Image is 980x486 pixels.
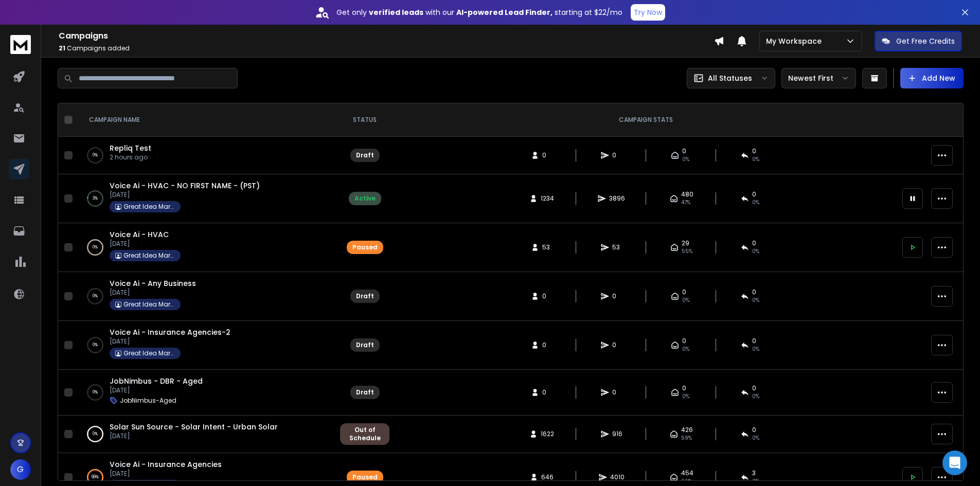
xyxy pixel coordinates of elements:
div: Active [354,194,376,203]
p: 0 % [93,291,98,301]
a: Voice Ai - HVAC [110,229,169,240]
button: G [10,459,31,480]
div: Draft [356,292,374,300]
div: Draft [356,341,374,349]
span: 59 % [681,434,692,442]
span: 0 [682,337,686,345]
span: 0 [752,426,756,434]
p: 3 % [93,193,98,204]
a: JobNimbus - DBR - Aged [110,376,203,386]
div: Open Intercom Messenger [942,451,967,475]
span: 0 [542,151,553,159]
span: 0 [542,292,553,300]
div: Out of Schedule [346,426,384,442]
span: 55 % [682,247,692,256]
a: Solar Sun Source - Solar Intent - Urban Solar [110,422,278,432]
p: [DATE] [110,337,230,346]
p: 0 % [93,242,98,253]
span: 21 [59,44,65,52]
span: 0 [682,147,686,155]
span: 0 [752,190,756,199]
p: 0 % [93,387,98,398]
button: Newest First [781,68,856,88]
span: 1622 [541,430,554,438]
p: Great Idea Marketing [123,203,175,211]
h1: Campaigns [59,30,714,42]
span: 0% [752,345,759,353]
p: [DATE] [110,289,196,297]
p: 0 % [93,429,98,439]
span: 0 [752,288,756,296]
p: Get Free Credits [896,36,955,46]
a: Voice Ai - Insurance Agencies-2 [110,327,230,337]
p: JobNimbus-Aged [120,397,176,405]
span: 0 [752,147,756,155]
span: 0% [682,392,689,401]
span: Voice Ai - Insurance Agencies [110,459,222,470]
span: 53 [542,243,553,251]
td: 0%Repliq Test2 hours ago [77,137,334,174]
span: 0% [682,296,689,304]
p: All Statuses [708,73,752,83]
p: My Workspace [766,36,826,46]
strong: verified leads [369,7,423,17]
a: Voice Ai - HVAC - NO FIRST NAME - (PST) [110,181,260,191]
p: Try Now [634,7,662,17]
th: STATUS [334,103,396,137]
span: 916 [612,430,622,438]
span: 426 [681,426,693,434]
span: 0 [682,384,686,392]
td: 0%Solar Sun Source - Solar Intent - Urban Solar[DATE] [77,416,334,453]
span: 0 [612,341,622,349]
span: 0% [752,296,759,304]
button: Get Free Credits [875,31,962,51]
span: 0 [612,388,622,397]
td: 0%Voice Ai - Any Business[DATE]Great Idea Marketing [77,272,334,321]
div: Draft [356,388,374,397]
span: 0 [542,388,553,397]
img: logo [10,35,31,54]
td: 0%Voice Ai - HVAC[DATE]Great Idea Marketing [77,223,334,272]
span: 0% [752,392,759,401]
td: 0%Voice Ai - Insurance Agencies-2[DATE]Great Idea Marketing [77,321,334,370]
span: 0% [752,155,759,164]
th: CAMPAIGN STATS [396,103,896,137]
span: 0% [682,345,689,353]
span: 0% [682,155,689,164]
span: 0 % [752,477,759,485]
span: 646 [541,473,554,481]
a: Repliq Test [110,143,151,153]
span: 66 % [681,477,692,485]
span: 0 % [752,434,759,442]
span: 1234 [541,194,554,203]
span: 3 [752,469,756,477]
span: 0 % [752,199,759,207]
span: 3896 [609,194,625,203]
button: Add New [900,68,964,88]
span: 4010 [610,473,625,481]
span: 0 [612,292,622,300]
span: 0 [542,341,553,349]
span: 0 [752,337,756,345]
div: Paused [352,243,378,251]
th: CAMPAIGN NAME [77,103,334,137]
p: 2 hours ago [110,153,151,161]
p: Get only with our starting at $22/mo [336,7,622,17]
p: 99 % [92,472,99,482]
p: [DATE] [110,470,222,478]
p: 0 % [93,340,98,350]
p: 0 % [93,150,98,160]
p: [DATE] [110,191,260,199]
span: 0 [752,239,756,247]
p: [DATE] [110,386,203,394]
td: 0%JobNimbus - DBR - Aged[DATE]JobNimbus-Aged [77,370,334,416]
p: Great Idea Marketing [123,349,175,357]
